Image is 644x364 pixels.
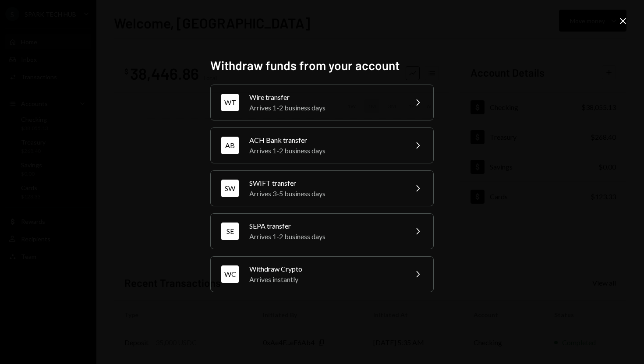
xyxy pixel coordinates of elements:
[249,188,402,199] div: Arrives 3-5 business days
[210,213,434,249] button: SESEPA transferArrives 1-2 business days
[210,170,434,206] button: SWSWIFT transferArrives 3-5 business days
[210,85,434,120] button: WTWire transferArrives 1-2 business days
[249,102,402,113] div: Arrives 1-2 business days
[210,256,434,292] button: WCWithdraw CryptoArrives instantly
[249,145,402,156] div: Arrives 1-2 business days
[249,178,402,188] div: SWIFT transfer
[221,180,239,197] div: SW
[221,137,239,154] div: AB
[249,92,402,102] div: Wire transfer
[221,265,239,283] div: WC
[249,231,402,242] div: Arrives 1-2 business days
[210,127,434,163] button: ABACH Bank transferArrives 1-2 business days
[221,223,239,240] div: SE
[249,274,402,285] div: Arrives instantly
[249,135,402,145] div: ACH Bank transfer
[249,221,402,231] div: SEPA transfer
[249,264,402,274] div: Withdraw Crypto
[221,94,239,111] div: WT
[210,57,434,74] h2: Withdraw funds from your account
